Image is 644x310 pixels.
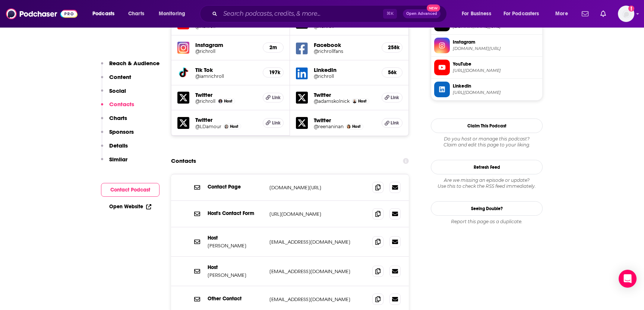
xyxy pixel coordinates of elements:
[101,142,128,156] button: Details
[87,8,124,20] button: open menu
[208,264,263,271] p: Host
[263,118,284,128] a: Link
[101,128,134,142] button: Sponsors
[220,8,383,20] input: Search podcasts, credits, & more...
[207,5,454,22] div: Search podcasts, credits, & more...
[431,118,543,133] button: Claim This Podcast
[388,44,396,51] h5: 258k
[272,120,281,126] span: Link
[628,6,634,12] svg: Add a profile image
[109,142,128,149] p: Details
[503,9,539,19] span: For Podcasters
[353,99,357,103] img: Adam Skolnick
[159,9,185,19] span: Monitoring
[550,8,577,20] button: open menu
[314,48,376,54] a: @richrollfans
[383,9,397,19] span: ⌘ K
[101,73,131,87] button: Content
[101,60,160,73] button: Reach & Audience
[195,66,257,73] h5: Tik Tok
[6,7,78,21] img: Podchaser - Follow, Share and Rate Podcasts
[195,91,257,98] h5: Twitter
[314,98,350,104] a: @adamskolnick
[453,61,539,67] span: YouTube
[382,93,402,102] a: Link
[224,124,228,129] img: Dr. Lisa Damour
[195,98,215,104] a: @richroll
[431,201,543,216] a: Seeing Double?
[109,114,127,121] p: Charts
[457,8,501,20] button: open menu
[555,9,568,19] span: More
[453,90,539,95] span: https://www.linkedin.com/in/richroll
[230,124,238,129] span: Host
[431,177,543,189] div: Are we missing an episode or update? Use this to check the RSS feed immediately.
[391,95,399,101] span: Link
[224,99,232,104] span: Host
[352,124,360,129] span: Host
[431,219,543,225] div: Report this page as a duplicate.
[431,136,543,142] span: Do you host or manage this podcast?
[101,101,134,114] button: Contacts
[431,136,543,148] div: Claim and edit this page to your liking.
[109,203,151,210] a: Open Website
[109,87,126,94] p: Social
[101,156,127,170] button: Similar
[453,39,539,45] span: Instagram
[101,87,126,101] button: Social
[453,68,539,73] span: https://www.youtube.com/@richroll
[499,8,550,20] button: open menu
[269,211,366,217] p: [URL][DOMAIN_NAME]
[347,124,351,129] img: Reena Ninan
[314,117,376,124] h5: Twitter
[195,41,257,48] h5: Instagram
[434,38,539,53] a: Instagram[DOMAIN_NAME][URL]
[434,82,539,97] a: Linkedin[URL][DOMAIN_NAME]
[101,183,160,197] button: Contact Podcast
[109,156,127,163] p: Similar
[109,128,134,135] p: Sponsors
[109,73,131,80] p: Content
[195,124,221,129] a: @LDamour
[171,154,196,168] h2: Contacts
[195,73,257,79] a: @iamrichroll
[208,295,263,302] p: Other Contact
[109,101,134,108] p: Contacts
[195,48,257,54] a: @richroll
[128,9,144,19] span: Charts
[208,184,263,190] p: Contact Page
[272,95,281,101] span: Link
[427,4,440,12] span: New
[618,6,634,22] button: Show profile menu
[434,60,539,75] a: YouTube[URL][DOMAIN_NAME]
[269,69,277,76] h5: 197k
[597,7,609,20] a: Show notifications dropdown
[177,42,189,54] img: iconImage
[618,6,634,22] span: Logged in as Rbaldwin
[388,69,396,76] h5: 56k
[579,7,591,20] a: Show notifications dropdown
[314,91,376,98] h5: Twitter
[263,93,284,102] a: Link
[431,160,543,174] button: Refresh Feed
[314,73,376,79] a: @richroll
[269,44,277,51] h5: 2m
[314,124,344,129] a: @reenaninan
[314,41,376,48] h5: Facebook
[208,235,263,241] p: Host
[406,12,437,16] span: Open Advanced
[269,296,366,303] p: [EMAIL_ADDRESS][DOMAIN_NAME]
[208,272,263,278] p: [PERSON_NAME]
[101,114,127,128] button: Charts
[391,120,399,126] span: Link
[403,9,441,18] button: Open AdvancedNew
